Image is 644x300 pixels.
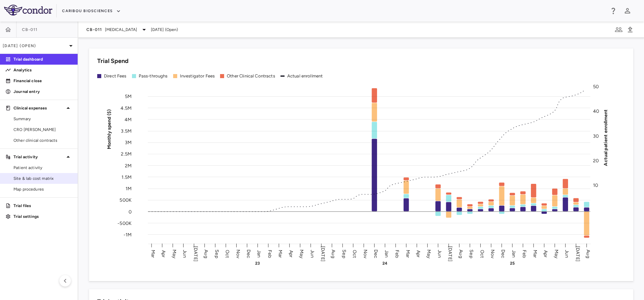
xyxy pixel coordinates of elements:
[14,175,72,181] span: Site & lab cost matrix
[227,73,275,79] div: Other Clinical Contracts
[62,6,121,16] button: Caribou Biosciences
[4,5,52,15] img: logo-full-SnFGN8VE.png
[320,246,326,262] text: [DATE]
[14,165,72,171] span: Patient activity
[256,250,262,257] text: Jan
[104,73,127,79] div: Direct Fees
[150,249,156,258] text: Mar
[593,84,599,90] tspan: 50
[490,249,495,258] text: Nov
[117,220,132,226] tspan: -500K
[373,249,379,258] text: Dec
[532,249,538,258] text: Mar
[426,249,432,258] text: May
[139,73,168,79] div: Pass-throughs
[14,127,72,133] span: CRO [PERSON_NAME]
[543,250,548,257] text: Apr
[500,249,506,258] text: Dec
[125,140,132,145] tspan: 3M
[405,249,411,258] text: Mar
[288,250,294,257] text: Apr
[593,108,599,114] tspan: 40
[554,249,559,258] text: May
[193,246,198,262] text: [DATE]
[122,174,132,180] tspan: 1.5M
[593,158,599,163] tspan: 20
[593,182,598,188] tspan: 10
[121,151,132,157] tspan: 2.5M
[458,249,464,258] text: Aug
[575,246,581,262] text: [DATE]
[437,250,442,258] text: Jun
[214,249,220,258] text: Sep
[14,116,72,122] span: Summary
[468,249,474,258] text: Sep
[267,249,273,258] text: Feb
[124,232,132,237] tspan: -1M
[182,250,188,258] text: Jun
[394,249,400,258] text: Feb
[129,209,132,214] tspan: 0
[121,128,132,134] tspan: 3.5M
[341,249,347,258] text: Sep
[22,27,38,32] span: CB-011
[593,133,599,139] tspan: 30
[510,261,515,266] text: 25
[255,261,260,266] text: 23
[126,186,132,192] tspan: 1M
[235,249,241,258] text: Nov
[521,249,527,258] text: Feb
[14,186,72,192] span: Map procedures
[14,154,64,160] p: Trial activity
[125,94,132,99] tspan: 5M
[125,163,132,168] tspan: 2M
[14,56,72,62] p: Trial dashboard
[511,250,517,257] text: Jan
[3,43,67,49] p: [DATE] (Open)
[479,249,485,258] text: Oct
[384,250,390,257] text: Jan
[171,249,177,258] text: May
[287,73,323,79] div: Actual enrollment
[151,27,178,33] span: [DATE] (Open)
[14,213,72,220] p: Trial settings
[14,67,72,73] p: Analytics
[363,249,368,258] text: Nov
[14,203,72,209] p: Trial files
[180,73,215,79] div: Investigator Fees
[352,249,357,258] text: Oct
[119,197,132,203] tspan: 500K
[125,116,132,122] tspan: 4M
[585,249,591,258] text: Aug
[120,105,132,111] tspan: 4.5M
[14,105,64,111] p: Clinical expenses
[382,261,387,266] text: 24
[14,89,72,95] p: Journal entry
[97,57,129,66] h6: Trial Spend
[277,249,283,258] text: Mar
[603,109,609,166] tspan: Actual patient enrollment
[203,249,209,258] text: Aug
[224,249,230,258] text: Oct
[415,250,421,257] text: Apr
[564,250,570,258] text: Jun
[14,78,72,84] p: Financial close
[106,109,112,149] tspan: Monthly spend ($)
[299,249,304,258] text: May
[310,250,315,258] text: Jun
[161,250,166,257] text: Apr
[105,27,137,33] span: [MEDICAL_DATA]
[14,137,72,143] span: Other clinical contracts
[246,249,251,258] text: Dec
[330,249,336,258] text: Aug
[447,246,453,262] text: [DATE]
[86,27,102,32] span: CB-011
